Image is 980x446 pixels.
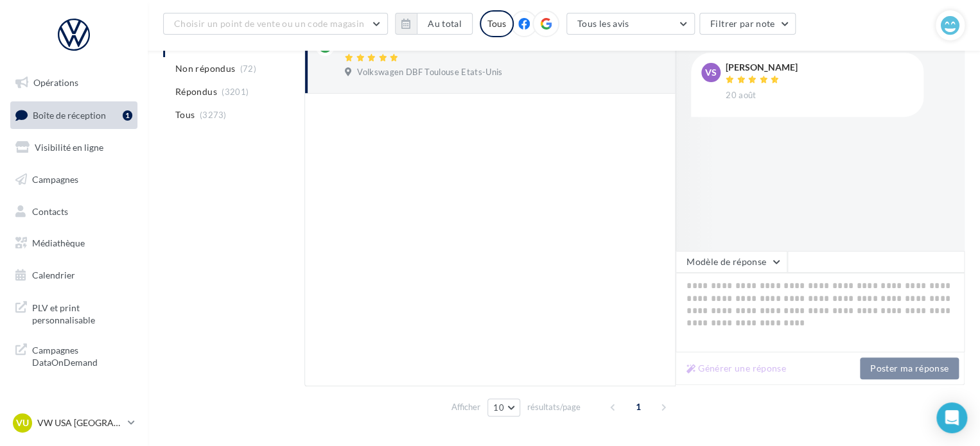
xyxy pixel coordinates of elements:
[566,13,695,35] button: Tous les avis
[726,63,798,72] div: [PERSON_NAME]
[726,90,756,101] span: 20 août
[699,13,796,35] button: Filtrer par note
[357,67,502,78] span: Volkswagen DBF Toulouse Etats-Unis
[32,299,132,327] span: PLV et print personnalisable
[32,205,68,216] span: Contacts
[35,142,103,153] span: Visibilité en ligne
[681,361,791,376] button: Générer une réponse
[8,69,140,96] a: Opérations
[10,411,137,435] a: VU VW USA [GEOGRAPHIC_DATA]
[175,85,217,98] span: Répondus
[395,13,473,35] button: Au total
[174,18,364,29] span: Choisir un point de vente ou un code magasin
[175,108,195,121] span: Tous
[37,416,123,429] p: VW USA [GEOGRAPHIC_DATA]
[175,62,235,75] span: Non répondus
[16,416,29,429] span: VU
[32,341,132,369] span: Campagnes DataOnDemand
[8,294,140,332] a: PLV et print personnalisable
[8,134,140,161] a: Visibilité en ligne
[222,87,249,97] span: (3201)
[33,109,106,120] span: Boîte de réception
[577,18,629,29] span: Tous les avis
[527,401,581,413] span: résultats/page
[936,402,967,433] div: Open Intercom Messenger
[487,399,520,416] button: 10
[8,101,140,129] a: Boîte de réception1
[860,357,959,379] button: Poster ma réponse
[163,13,388,35] button: Choisir un point de vente ou un code magasin
[451,401,480,413] span: Afficher
[480,10,514,37] div: Tous
[32,237,85,248] span: Médiathèque
[32,270,75,280] span: Calendrier
[33,77,78,88] span: Opérations
[628,397,649,417] span: 1
[240,64,256,74] span: (72)
[123,110,132,121] div: 1
[8,198,140,225] a: Contacts
[676,251,787,273] button: Modèle de réponse
[417,13,473,35] button: Au total
[32,174,78,185] span: Campagnes
[8,230,140,257] a: Médiathèque
[8,166,140,193] a: Campagnes
[200,110,227,120] span: (3273)
[8,336,140,374] a: Campagnes DataOnDemand
[493,402,504,413] span: 10
[8,262,140,289] a: Calendrier
[705,66,717,79] span: VS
